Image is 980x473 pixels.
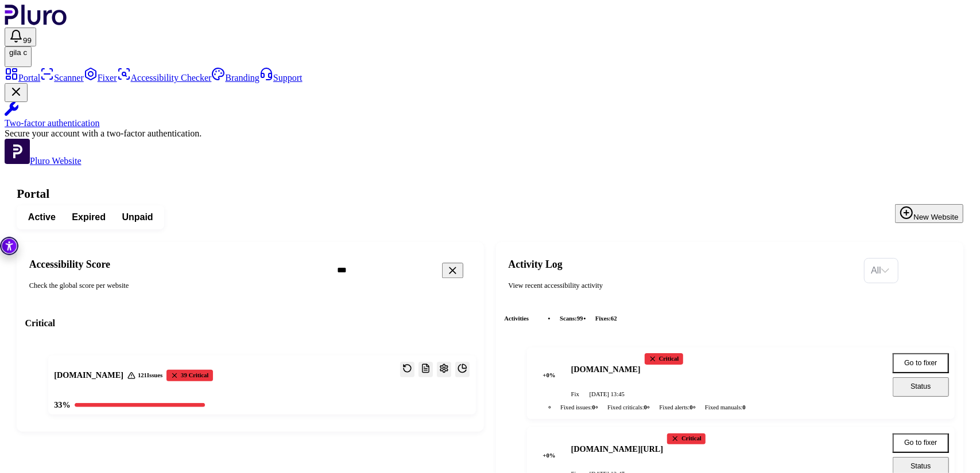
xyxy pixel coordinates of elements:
span: 99 [577,315,583,322]
button: Clear search field [442,263,463,278]
div: 121 Issues [127,372,162,380]
h2: Accessibility Score [29,259,321,271]
h1: Portal [17,187,963,201]
div: Fix [DATE] 13:45 [571,390,877,398]
aside: Sidebar menu [5,67,975,166]
button: Active [20,208,64,226]
li: Fixed criticals : [603,402,651,413]
li: scans : [556,314,587,324]
li: Fixed alerts : [655,402,697,413]
div: Activities [504,308,955,330]
span: 0 [743,404,746,411]
li: fixes : [591,314,621,324]
button: Open notifications, you have 128 new notifications [5,28,36,46]
span: 0 [592,404,595,411]
button: Close Two-factor authentication notification [5,83,28,102]
h4: [DOMAIN_NAME] [571,364,641,376]
span: + 0 % [536,442,563,470]
div: Set sorting [864,258,898,283]
div: View recent accessibility activity [508,281,855,291]
h2: Activity Log [508,259,855,271]
span: 0 [644,404,647,411]
button: Go to fixer [893,433,949,453]
li: Fixed issues : [556,402,599,413]
button: New Website [895,204,963,223]
button: Status [893,377,949,397]
a: Branding [211,73,259,83]
h3: Critical [25,317,476,329]
a: Support [259,73,303,83]
span: Expired [72,211,106,223]
h4: [DOMAIN_NAME][URL] [571,444,663,455]
a: Portal [5,73,40,83]
span: gila c [9,48,27,57]
div: Critical [667,433,706,445]
span: 0 [690,404,692,411]
a: Open Pluro Website [5,156,82,166]
a: Logo [5,17,67,27]
h3: [DOMAIN_NAME] [54,370,123,381]
div: Critical [645,353,683,365]
button: Open website overview [455,362,470,377]
span: 99 [23,36,32,45]
button: Go to fixer [893,353,949,373]
div: Two-factor authentication [5,118,975,128]
div: Secure your account with a two-factor authentication. [5,128,975,139]
button: Expired [64,208,114,226]
span: 62 [611,315,617,322]
a: Two-factor authentication [5,102,975,128]
li: Fixed manuals : [701,402,750,413]
button: Open settings [437,362,451,377]
a: Accessibility Checker [117,73,212,83]
a: Scanner [40,73,84,83]
div: Check the global score per website [29,281,321,291]
input: Search [329,260,505,281]
span: + 0 % [536,362,563,390]
button: Reset the cache [400,362,415,377]
button: Reports [419,362,433,377]
div: 33 % [54,400,70,411]
button: Unpaid [114,208,161,226]
div: 39 Critical [166,370,212,381]
span: Unpaid [122,211,153,223]
span: Active [28,211,56,223]
button: gila cgila c [5,46,32,67]
a: Fixer [84,73,117,83]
